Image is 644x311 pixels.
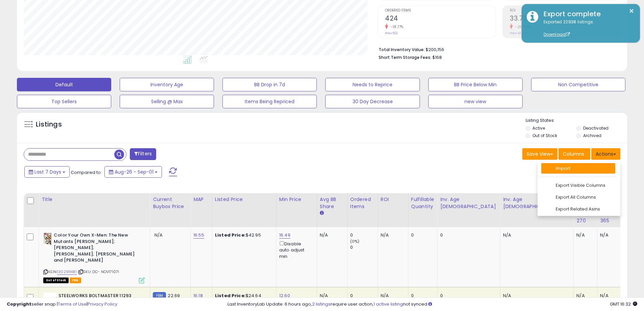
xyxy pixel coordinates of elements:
[78,269,119,274] span: | SKU: DC- NOV171071
[526,117,627,124] p: Listing States:
[71,169,102,176] span: Compared to:
[193,232,204,239] a: 16.55
[350,232,378,238] div: 0
[503,196,571,210] div: Inv. Age [DEMOGRAPHIC_DATA]-180
[104,166,162,178] button: Aug-26 - Sep-01
[215,232,246,238] b: Listed Price:
[583,125,609,131] label: Deactivated
[428,95,523,108] button: new view
[320,232,342,238] div: N/A
[34,169,61,175] span: Last 7 Days
[629,7,634,15] button: ×
[374,301,403,307] a: 1 active listing
[532,125,545,131] label: Active
[320,210,324,216] small: Avg BB Share.
[532,133,557,138] label: Out of Stock
[600,232,616,238] div: N/A
[43,277,69,283] span: All listings that are currently out of stock and unavailable for purchase on Amazon
[411,196,434,210] div: Fulfillable Quantity
[228,301,637,308] div: Last InventoryLab Update: 6 hours ago, require user action, not synced.
[279,232,290,239] a: 16.49
[42,196,147,203] div: Title
[279,240,312,260] div: Disable auto adjust min
[215,196,273,203] div: Listed Price
[24,166,70,178] button: Last 7 Days
[558,148,590,160] button: Columns
[350,239,360,244] small: (0%)
[531,78,625,91] button: Non Competitive
[43,232,145,282] div: ASIN:
[120,95,214,108] button: Selling @ Max
[58,301,87,307] a: Terms of Use
[539,19,635,38] div: Exported 22938 listings.
[222,95,317,108] button: Items Being Repriced
[432,54,442,61] span: $168
[312,301,331,307] a: 2 listings
[120,78,214,91] button: Inventory Age
[381,232,403,238] div: N/A
[379,47,425,52] b: Total Inventory Value:
[576,232,592,238] div: N/A
[7,301,31,307] strong: Copyright
[57,269,77,275] a: 1302911481
[428,78,523,91] button: BB Price Below Min
[130,148,156,160] button: Filters
[193,196,209,203] div: MAP
[115,169,153,175] span: Aug-26 - Sep-01
[43,232,52,246] img: 517YYklZVaL._SL40_.jpg
[17,78,111,91] button: Default
[541,204,615,214] a: Export Related Asins
[591,148,620,160] button: Actions
[522,148,557,160] button: Save View
[510,15,620,24] h2: 33.73%
[539,9,635,19] div: Export complete
[350,196,375,210] div: Ordered Items
[541,180,615,191] a: Export Visible Columns
[385,9,495,13] span: Ordered Items
[279,196,314,203] div: Min Price
[503,232,568,238] div: N/A
[154,232,163,238] span: N/A
[54,232,136,265] b: Color Your Own X-Men: The New Mutants [PERSON_NAME]; [PERSON_NAME]; [PERSON_NAME]; [PERSON_NAME] ...
[320,196,344,210] div: Avg BB Share
[36,120,62,129] h5: Listings
[17,95,111,108] button: Top Sellers
[7,301,117,308] div: seller snap | |
[325,95,420,108] button: 30 Day Decrease
[510,9,620,13] span: ROI
[70,277,81,283] span: FBA
[388,24,404,29] small: -18.77%
[541,192,615,202] a: Export All Columns
[510,31,528,35] small: Prev: 42.43%
[583,133,601,138] label: Archived
[513,24,531,29] small: -20.50%
[381,196,405,203] div: ROI
[541,163,615,174] a: Import
[610,301,637,307] span: 2025-09-9 16:32 GMT
[440,232,495,238] div: 0
[215,232,271,238] div: $42.95
[544,31,570,37] a: Download
[88,301,117,307] a: Privacy Policy
[385,15,495,24] h2: 424
[153,196,188,210] div: Current Buybox Price
[379,45,615,53] li: $200,156
[222,78,317,91] button: BB Drop in 7d
[563,151,584,157] span: Columns
[350,244,378,250] div: 0
[385,31,398,35] small: Prev: 522
[325,78,420,91] button: Needs to Reprice
[379,54,431,60] b: Short Term Storage Fees:
[440,196,497,210] div: Inv. Age [DEMOGRAPHIC_DATA]
[411,232,432,238] div: 0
